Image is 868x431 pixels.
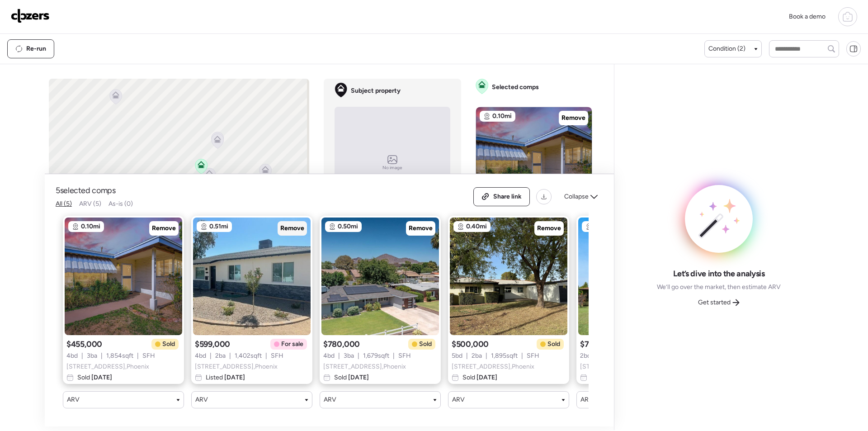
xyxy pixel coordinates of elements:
[66,362,149,371] span: [STREET_ADDRESS] , Phoenix
[358,351,359,360] span: |
[81,222,100,231] span: 0.10mi
[580,351,591,360] span: 2 bd
[537,224,561,233] span: Remove
[152,224,176,233] span: Remove
[137,351,139,360] span: |
[452,362,534,371] span: [STREET_ADDRESS] , Phoenix
[382,164,402,171] span: No image
[492,112,512,121] span: 0.10mi
[466,351,468,360] span: |
[486,351,487,360] span: |
[462,373,497,382] span: Sold
[698,298,731,307] span: Get started
[281,340,303,349] span: For sale
[398,351,411,360] span: SFH
[209,222,228,231] span: 0.51mi
[673,268,765,279] span: Let’s dive into the analysis
[56,185,116,196] span: 5 selected comps
[210,351,212,360] span: |
[26,44,46,53] span: Re-run
[79,200,101,208] span: ARV (5)
[265,351,267,360] span: |
[708,44,745,53] span: Condition (2)
[66,339,102,350] span: $455,000
[66,351,78,360] span: 4 bd
[223,374,245,381] span: [DATE]
[108,200,133,208] span: As-is (0)
[657,283,781,292] span: We’ll go over the market, then estimate ARV
[90,374,112,381] span: [DATE]
[580,362,663,371] span: [STREET_ADDRESS] , Phoenix
[271,351,283,360] span: SFH
[87,351,97,360] span: 3 ba
[409,224,433,233] span: Remove
[344,351,354,360] span: 3 ba
[195,351,206,360] span: 4 bd
[351,86,401,95] span: Subject property
[466,222,487,231] span: 0.40mi
[491,351,518,360] span: 1,895 sqft
[334,373,369,382] span: Sold
[347,374,369,381] span: [DATE]
[547,340,560,349] span: Sold
[561,114,585,123] span: Remove
[323,362,406,371] span: [STREET_ADDRESS] , Phoenix
[521,351,523,360] span: |
[527,351,539,360] span: SFH
[81,351,83,360] span: |
[363,351,389,360] span: 1,679 sqft
[77,373,112,382] span: Sold
[493,192,522,201] span: Share link
[323,339,360,350] span: $780,000
[580,339,616,350] span: $750,000
[789,13,826,20] span: Book a demo
[492,83,539,92] span: Selected comps
[67,395,80,404] span: ARV
[56,200,72,208] span: All (5)
[452,351,462,360] span: 5 bd
[142,351,155,360] span: SFH
[338,222,358,231] span: 0.50mi
[195,339,230,350] span: $599,000
[472,351,482,360] span: 2 ba
[235,351,262,360] span: 1,402 sqft
[452,395,465,404] span: ARV
[564,192,589,201] span: Collapse
[419,340,432,349] span: Sold
[580,395,593,404] span: ARV
[215,351,226,360] span: 2 ba
[195,362,278,371] span: [STREET_ADDRESS] , Phoenix
[106,351,133,360] span: 1,854 sqft
[229,351,231,360] span: |
[393,351,395,360] span: |
[338,351,340,360] span: |
[11,9,50,23] img: Logo
[206,373,245,382] span: Listed
[475,374,497,381] span: [DATE]
[101,351,103,360] span: |
[323,351,335,360] span: 4 bd
[162,340,175,349] span: Sold
[195,395,208,404] span: ARV
[452,339,489,350] span: $500,000
[280,224,304,233] span: Remove
[324,395,336,404] span: ARV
